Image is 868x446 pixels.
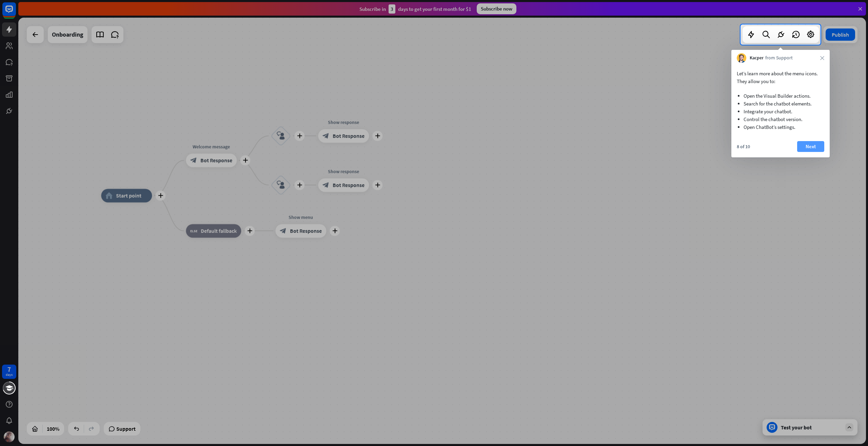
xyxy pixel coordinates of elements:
button: Next [797,141,824,152]
span: from Support [765,55,793,61]
p: Let’s learn more about the menu icons. They allow you to: [737,70,824,85]
li: Open ChatBot’s settings. [744,123,817,131]
div: 8 of 10 [737,143,750,150]
i: close [820,56,824,60]
li: Integrate your chatbot. [744,108,817,115]
span: Kacper [750,55,764,61]
li: Control the chatbot version. [744,115,817,123]
button: Open LiveChat chat widget [5,3,26,23]
li: Search for the chatbot elements. [744,100,817,108]
li: Open the Visual Builder actions. [744,92,817,100]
